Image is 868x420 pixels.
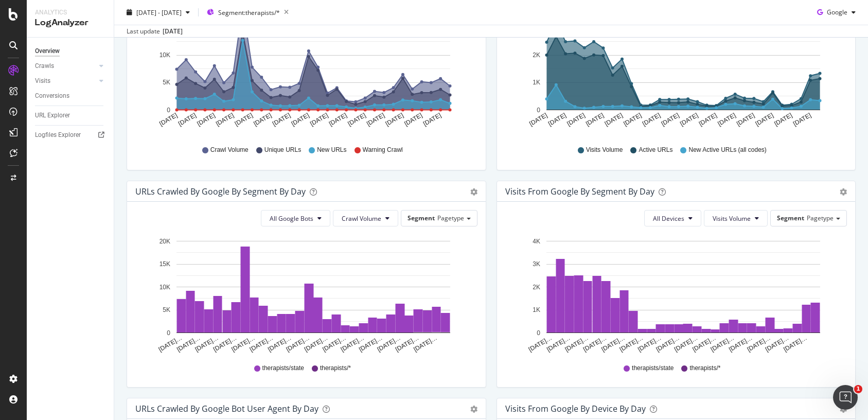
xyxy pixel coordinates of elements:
[384,112,405,128] text: [DATE]
[537,107,540,114] text: 0
[35,17,105,29] div: LogAnalyzer
[792,112,812,128] text: [DATE]
[528,112,548,128] text: [DATE]
[317,146,346,154] span: New URLs
[586,146,623,154] span: Visits Volume
[35,61,54,72] div: Crawls
[35,76,50,86] div: Visits
[653,214,684,223] span: All Devices
[333,210,398,226] button: Crawl Volume
[713,214,751,223] span: Visits Volume
[135,404,318,414] div: URLs Crawled by Google bot User Agent By Day
[160,260,170,268] text: 15K
[35,130,107,141] a: Logfiles Explorer
[639,146,672,154] span: Active URLs
[365,112,386,128] text: [DATE]
[533,284,540,291] text: 2K
[160,284,170,291] text: 10K
[422,112,442,128] text: [DATE]
[271,112,292,128] text: [DATE]
[505,186,654,197] div: Visits from Google By Segment By Day
[533,238,540,245] text: 4K
[641,112,662,128] text: [DATE]
[328,112,348,128] text: [DATE]
[35,91,69,101] div: Conversions
[35,61,96,72] a: Crawls
[565,112,586,128] text: [DATE]
[437,214,464,222] span: Pagetype
[160,51,170,59] text: 10K
[622,112,643,128] text: [DATE]
[660,112,680,128] text: [DATE]
[135,235,477,354] svg: A chart.
[210,146,249,154] span: Crawl Volume
[215,112,235,128] text: [DATE]
[533,260,540,268] text: 3K
[840,188,847,196] div: gear
[679,112,699,128] text: [DATE]
[320,364,351,373] span: therapists/*
[262,364,304,373] span: therapists/state
[35,76,96,86] a: Visits
[290,112,311,128] text: [DATE]
[35,46,60,57] div: Overview
[403,112,423,128] text: [DATE]
[704,210,768,226] button: Visits Volume
[35,110,70,121] div: URL Explorer
[177,112,198,128] text: [DATE]
[533,51,540,59] text: 2K
[688,146,766,154] span: New Active URLs (all codes)
[35,46,107,57] a: Overview
[35,130,81,141] div: Logfiles Explorer
[697,112,718,128] text: [DATE]
[716,112,737,128] text: [DATE]
[632,364,674,373] span: therapists/state
[218,8,280,16] span: Segment: therapists/*
[347,112,367,128] text: [DATE]
[35,8,105,17] div: Analytics
[644,210,701,226] button: All Devices
[735,112,756,128] text: [DATE]
[122,4,194,21] button: [DATE] - [DATE]
[163,27,183,36] div: [DATE]
[505,404,646,414] div: Visits From Google By Device By Day
[754,112,774,128] text: [DATE]
[158,112,179,128] text: [DATE]
[342,214,381,223] span: Crawl Volume
[35,110,107,121] a: URL Explorer
[547,112,568,128] text: [DATE]
[833,385,858,410] iframe: Intercom live chat
[533,79,540,86] text: 1K
[234,112,254,128] text: [DATE]
[203,4,293,21] button: Segment:therapists/*
[135,186,306,197] div: URLs Crawled by Google By Segment By Day
[689,364,720,373] span: therapists/*
[533,306,540,313] text: 1K
[854,385,862,393] span: 1
[363,146,403,154] span: Warning Crawl
[163,79,170,86] text: 5K
[196,112,217,128] text: [DATE]
[470,406,477,413] div: gear
[773,112,793,128] text: [DATE]
[309,112,329,128] text: [DATE]
[537,329,540,337] text: 0
[261,210,330,226] button: All Google Bots
[163,306,170,313] text: 5K
[252,112,273,128] text: [DATE]
[160,238,170,245] text: 20K
[584,112,605,128] text: [DATE]
[35,91,107,101] a: Conversions
[505,235,847,354] svg: A chart.
[136,8,182,16] span: [DATE] - [DATE]
[408,214,435,222] span: Segment
[167,329,170,337] text: 0
[470,188,477,196] div: gear
[777,214,804,222] span: Segment
[813,4,860,21] button: Google
[127,27,183,36] div: Last update
[827,8,847,16] span: Google
[264,146,301,154] span: Unique URLs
